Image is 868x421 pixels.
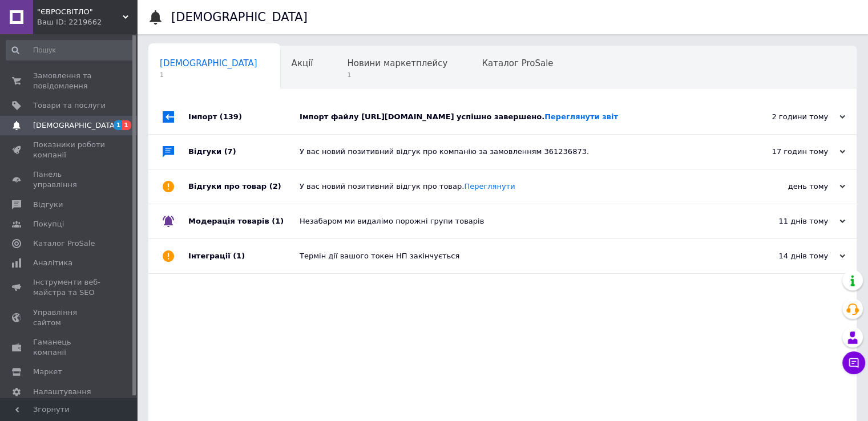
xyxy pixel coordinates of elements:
div: день тому [731,181,845,192]
div: 11 днів тому [731,216,845,226]
span: (139) [220,112,242,121]
div: Імпорт [188,100,300,134]
div: Незабаром ми видалімо порожні групи товарів [300,216,731,226]
button: Чат з покупцем [842,351,865,374]
span: 1 [122,120,131,130]
div: 14 днів тому [731,251,845,261]
span: Покупці [33,219,64,229]
div: 2 години тому [731,112,845,122]
span: (1) [233,252,245,260]
div: Імпорт файлу [URL][DOMAIN_NAME] успішно завершено. [300,112,731,122]
span: 1 [160,71,257,79]
span: Каталог ProSale [33,238,95,249]
a: Переглянути звіт [544,112,618,121]
div: У вас новий позитивний відгук про компанію за замовленням 361236873. [300,147,731,157]
div: Ваш ID: 2219662 [37,17,137,27]
a: Переглянути [464,182,515,191]
span: Налаштування [33,387,91,397]
div: Термін дії вашого токен НП закінчується [300,251,731,261]
span: (2) [269,182,281,191]
span: Відгуки [33,200,63,210]
div: Відгуки про товар [188,169,300,204]
span: Акції [292,58,313,68]
div: У вас новий позитивний відгук про товар. [300,181,731,192]
span: 1 [347,71,447,79]
span: [DEMOGRAPHIC_DATA] [160,58,257,68]
span: Аналітика [33,258,72,268]
div: Модерація товарів [188,204,300,238]
span: Товари та послуги [33,100,106,111]
div: Інтеграції [188,239,300,273]
span: 1 [114,120,123,130]
div: 17 годин тому [731,147,845,157]
span: Маркет [33,367,62,377]
div: Відгуки [188,135,300,169]
span: Інструменти веб-майстра та SEO [33,277,106,298]
span: Гаманець компанії [33,337,106,358]
span: Новини маркетплейсу [347,58,447,68]
span: Замовлення та повідомлення [33,71,106,91]
span: Каталог ProSale [482,58,553,68]
span: [DEMOGRAPHIC_DATA] [33,120,118,131]
span: Управління сайтом [33,307,106,328]
span: Панель управління [33,169,106,190]
input: Пошук [6,40,135,60]
h1: [DEMOGRAPHIC_DATA] [171,10,308,24]
span: (1) [272,217,284,225]
span: "ЄВРОСВІТЛО" [37,7,123,17]
span: (7) [224,147,236,156]
span: Показники роботи компанії [33,140,106,160]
